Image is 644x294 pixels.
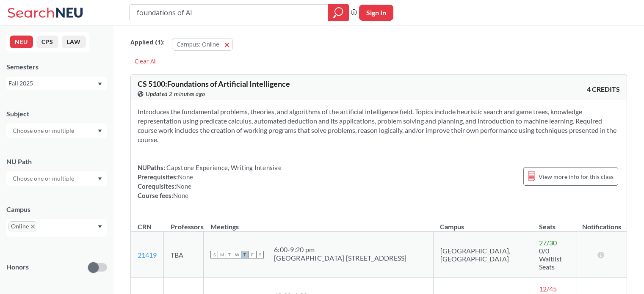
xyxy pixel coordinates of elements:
th: Campus [433,214,532,232]
span: 12 / 45 [539,285,557,293]
div: CRN [138,222,152,231]
th: Notifications [577,214,626,232]
svg: Dropdown arrow [98,177,102,181]
th: Meetings [204,214,434,232]
div: Fall 2025Dropdown arrow [6,77,107,90]
input: Choose one or multiple [8,126,80,136]
span: None [178,173,193,181]
div: 6:00 - 9:20 pm [274,245,407,254]
span: Capstone Experience, Writing Intensive [165,164,282,171]
a: 21419 [138,251,157,259]
div: Semesters [6,62,107,71]
span: W [233,251,241,258]
svg: magnifying glass [333,7,343,19]
div: Subject [6,109,107,118]
span: 4 CREDITS [587,85,620,94]
span: M [218,251,226,258]
button: Campus: Online [172,38,233,51]
div: [GEOGRAPHIC_DATA] [STREET_ADDRESS] [274,254,407,262]
td: [GEOGRAPHIC_DATA], [GEOGRAPHIC_DATA] [433,232,532,278]
button: CPS [36,36,58,48]
div: OnlineX to remove pillDropdown arrow [6,219,107,236]
div: Dropdown arrow [6,171,107,186]
span: None [176,182,191,190]
svg: Dropdown arrow [98,225,102,228]
span: S [256,251,264,258]
button: NEU [10,36,33,48]
div: magnifying glass [328,4,349,21]
th: Seats [532,214,577,232]
div: Dropdown arrow [6,124,107,138]
div: Campus [6,205,107,214]
svg: Dropdown arrow [98,82,102,86]
span: S [210,251,218,258]
span: Updated 2 minutes ago [146,89,205,99]
span: View more info for this class [539,171,614,182]
span: T [226,251,233,258]
div: Clear All [130,55,161,68]
p: Honors [6,262,29,272]
span: T [241,251,249,258]
div: Fall 2025 [8,79,97,88]
span: OnlineX to remove pill [8,221,37,231]
div: NUPaths: Prerequisites: Corequisites: Course fees: [138,163,282,200]
input: Class, professor, course number, "phrase" [136,5,322,20]
section: Introduces the fundamental problems, theories, and algorithms of the artificial intelligence fiel... [138,107,620,144]
svg: X to remove pill [31,225,35,228]
span: CS 5100 : Foundations of Artificial Intelligence [138,79,290,88]
th: Professors [164,214,204,232]
div: NU Path [6,157,107,166]
span: Applied ( 1 ): [130,38,165,47]
input: Choose one or multiple [8,173,80,184]
span: 27 / 30 [539,239,557,247]
span: None [173,192,188,199]
span: F [249,251,256,258]
span: Campus: Online [177,40,219,48]
button: Sign In [359,5,393,21]
button: LAW [62,36,86,48]
td: TBA [164,232,204,278]
svg: Dropdown arrow [98,129,102,133]
span: 0/0 Waitlist Seats [539,247,562,271]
